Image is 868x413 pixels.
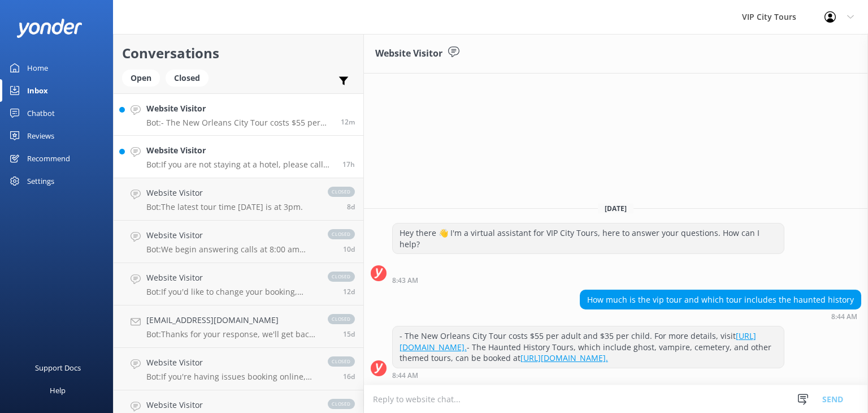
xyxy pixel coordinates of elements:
p: Bot: If you'd like to change your booking, please contact the VIP City Tours team at [PHONE_NUMBE... [146,287,316,297]
span: [DATE] [598,204,633,213]
a: Website VisitorBot:If you are not staying at a hotel, please call [PHONE_NUMBER] or email [EMAIL_... [114,136,363,178]
div: Reviews [27,124,54,147]
span: 01:55pm 02-Aug-2025 (UTC -06:00) America/Mexico_City [343,287,355,296]
span: closed [328,229,355,239]
div: Chatbot [27,102,55,124]
span: 09:07pm 30-Jul-2025 (UTC -06:00) America/Mexico_City [343,329,355,339]
span: closed [328,272,355,282]
a: Open [122,71,166,84]
a: Website VisitorBot:The latest tour time [DATE] is at 3pm.closed8d [114,178,363,221]
div: How much is the vip tour and which tour includes the haunted history [580,290,861,309]
div: Help [50,379,66,402]
span: closed [328,356,355,367]
span: 07:50am 07-Aug-2025 (UTC -06:00) America/Mexico_City [347,202,355,212]
h4: Website Visitor [146,102,332,115]
a: Website VisitorBot:If you're having issues booking online, please contact the VIP City Tours team... [114,348,363,390]
h3: Website Visitor [375,46,442,61]
h4: Website Visitor [146,229,316,242]
strong: 8:44 AM [392,372,418,379]
p: Bot: We begin answering calls at 8:00 am central standard time. [146,244,316,255]
p: Bot: Thanks for your response, we'll get back to you as soon as we can during opening hours. [146,329,316,339]
h4: Website Visitor [146,272,316,284]
h4: Website Visitor [146,187,303,199]
div: Settings [27,170,54,192]
div: Home [27,57,48,79]
span: closed [328,399,355,409]
a: Website VisitorBot:We begin answering calls at 8:00 am central standard time.closed10d [114,221,363,263]
strong: 8:43 AM [392,277,418,284]
div: 07:44am 15-Aug-2025 (UTC -06:00) America/Mexico_City [392,371,785,379]
span: 05:55pm 29-Jul-2025 (UTC -06:00) America/Mexico_City [343,372,355,381]
p: Bot: If you're having issues booking online, please contact the VIP City Tours team at [PHONE_NUM... [146,372,316,382]
a: Website VisitorBot:If you'd like to change your booking, please contact the VIP City Tours team a... [114,263,363,306]
p: Bot: If you are not staying at a hotel, please call [PHONE_NUMBER] or email [EMAIL_ADDRESS][DOMAI... [146,160,334,170]
div: 07:44am 15-Aug-2025 (UTC -06:00) America/Mexico_City [580,312,861,320]
strong: 8:44 AM [831,313,857,320]
h4: [EMAIL_ADDRESS][DOMAIN_NAME] [146,314,316,326]
span: closed [328,187,355,197]
h4: Website Visitor [146,144,334,157]
a: Website VisitorBot:- The New Orleans City Tour costs $55 per adult and $35 per child. For more de... [114,93,363,136]
span: closed [328,314,355,324]
h2: Conversations [122,42,355,64]
div: Hey there 👋 I'm a virtual assistant for VIP City Tours, here to answer your questions. How can I ... [393,223,784,253]
div: 07:43am 15-Aug-2025 (UTC -06:00) America/Mexico_City [392,276,785,284]
a: [EMAIL_ADDRESS][DOMAIN_NAME]Bot:Thanks for your response, we'll get back to you as soon as we can... [114,306,363,348]
div: Support Docs [35,356,81,379]
img: yonder-white-logo.png [17,19,82,37]
h4: Website Visitor [146,356,316,369]
a: Closed [166,71,214,84]
h4: Website Visitor [146,399,316,411]
p: Bot: - The New Orleans City Tour costs $55 per adult and $35 per child. For more details, visit [... [146,118,332,128]
div: Inbox [27,79,48,102]
div: Closed [166,70,209,87]
div: Recommend [27,147,70,170]
span: 07:44am 15-Aug-2025 (UTC -06:00) America/Mexico_City [341,117,355,127]
a: [URL][DOMAIN_NAME]. [400,330,756,352]
a: [URL][DOMAIN_NAME]. [520,352,608,363]
p: Bot: The latest tour time [DATE] is at 3pm. [146,202,303,212]
span: 02:48pm 14-Aug-2025 (UTC -06:00) America/Mexico_City [342,160,355,169]
div: Open [122,70,160,87]
span: 05:56am 05-Aug-2025 (UTC -06:00) America/Mexico_City [343,244,355,254]
div: - The New Orleans City Tour costs $55 per adult and $35 per child. For more details, visit - The ... [393,326,784,368]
